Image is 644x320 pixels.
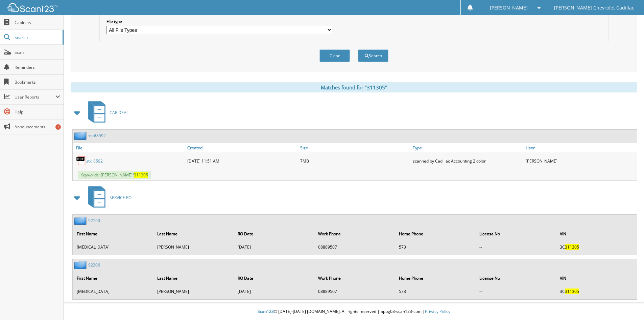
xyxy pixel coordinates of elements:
[396,227,475,241] th: Home Phone
[71,82,637,92] div: Matches found for "311305"
[476,271,556,285] th: License No
[74,131,88,140] img: folder2.png
[15,35,59,40] span: Search
[73,241,153,253] td: [MEDICAL_DATA]
[556,241,636,253] td: 3C
[319,49,350,62] button: Clear
[186,143,299,152] a: Created
[315,286,395,297] td: 08889507
[524,154,637,168] div: [PERSON_NAME]
[84,184,132,211] a: SERVICE RO
[15,109,60,115] span: Help
[15,124,60,130] span: Announcements
[476,227,556,241] th: License No
[84,99,128,126] a: CAR DEAL
[154,227,234,241] th: Last Name
[476,286,556,297] td: --
[315,227,395,241] th: Work Phone
[86,158,103,164] a: stk_8592
[565,289,579,294] span: 311305
[15,64,60,70] span: Reminders
[234,271,314,285] th: RO Date
[554,6,634,10] span: [PERSON_NAME] Chevrolet Cadillac
[106,19,332,24] label: File type
[7,3,57,12] img: scan123-logo-white.svg
[73,286,153,297] td: [MEDICAL_DATA]
[556,227,636,241] th: VIN
[15,20,60,25] span: Cabinets
[411,154,524,168] div: scanned by Cadillac Accounting 2 color
[64,303,644,320] div: © [DATE]-[DATE] [DOMAIN_NAME]. All rights reserved | appg03-scan123-com |
[610,287,644,320] iframe: Chat Widget
[396,271,475,285] th: Home Phone
[556,271,636,285] th: VIN
[88,262,100,268] a: 92306
[73,227,153,241] th: First Name
[134,172,148,178] span: 311305
[425,308,450,314] a: Privacy Policy
[524,143,637,152] a: User
[234,227,314,241] th: RO Date
[110,110,128,115] span: CAR DEAL
[565,244,579,250] span: 311305
[396,241,475,253] td: 573
[358,49,388,62] button: Search
[73,271,153,285] th: First Name
[234,241,314,253] td: [DATE]
[154,241,234,253] td: [PERSON_NAME]
[15,49,60,55] span: Scan
[15,94,55,100] span: User Reports
[110,195,132,200] span: SERVICE RO
[258,308,274,314] span: Scan123
[186,154,299,168] div: [DATE] 11:51 AM
[315,241,395,253] td: 08889507
[154,286,234,297] td: [PERSON_NAME]
[55,124,61,130] div: 7
[490,6,528,10] span: [PERSON_NAME]
[88,133,106,138] a: stk#8592
[476,241,556,253] td: --
[88,218,100,223] a: 92190
[396,286,475,297] td: 573
[299,143,411,152] a: Size
[556,286,636,297] td: 3C
[73,143,186,152] a: File
[315,271,395,285] th: Work Phone
[154,271,234,285] th: Last Name
[76,156,86,166] img: PDF.png
[78,171,151,179] span: Keywords: [PERSON_NAME]/
[74,261,88,269] img: folder2.png
[74,216,88,225] img: folder2.png
[15,79,60,85] span: Bookmarks
[234,286,314,297] td: [DATE]
[411,143,524,152] a: Type
[299,154,411,168] div: 7MB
